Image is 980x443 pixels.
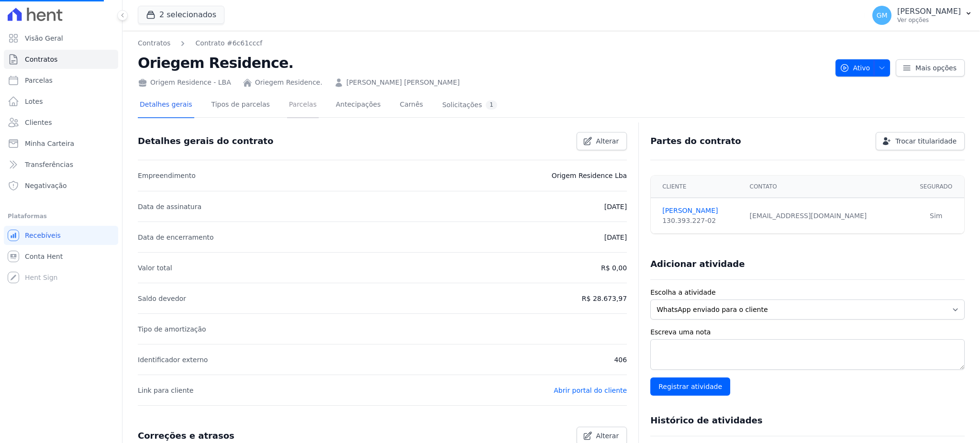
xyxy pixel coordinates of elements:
[577,132,627,150] a: Alterar
[601,262,627,274] p: R$ 0,00
[25,181,67,190] span: Negativação
[650,288,965,298] label: Escolha a atividade
[4,176,118,195] a: Negativação
[604,201,627,212] p: [DATE]
[835,59,891,77] button: Ativo
[486,100,497,110] div: 1
[138,93,194,118] a: Detalhes gerais
[25,139,74,148] span: Minha Carteira
[8,210,114,222] div: Plataformas
[255,78,323,88] a: Oriegem Residence.
[442,100,497,110] div: Solicitações
[876,132,965,150] a: Trocar titularidade
[650,258,745,270] h3: Adicionar atividade
[138,78,231,88] div: Origem Residence - LBA
[840,59,870,77] span: Ativo
[865,2,980,29] button: GM [PERSON_NAME] Ver opções
[25,33,63,43] span: Visão Geral
[4,226,118,245] a: Recebíveis
[138,323,206,335] p: Tipo de amortização
[582,293,627,304] p: R$ 28.673,97
[4,113,118,132] a: Clientes
[25,97,43,106] span: Lotes
[195,38,262,48] a: Contrato #6c61cccf
[650,415,762,426] h3: Histórico de atividades
[554,387,627,394] a: Abrir portal do cliente
[138,262,172,274] p: Valor total
[895,136,957,146] span: Trocar titularidade
[650,135,741,147] h3: Partes do contrato
[138,385,193,396] p: Link para cliente
[138,170,196,181] p: Empreendimento
[908,176,964,198] th: Segurado
[744,176,908,198] th: Contato
[138,38,262,48] nav: Breadcrumb
[4,50,118,69] a: Contratos
[596,431,619,441] span: Alterar
[614,354,627,365] p: 406
[662,216,738,226] div: 130.393.227-02
[346,78,460,88] a: [PERSON_NAME] [PERSON_NAME]
[25,160,73,169] span: Transferências
[596,136,619,146] span: Alterar
[662,206,738,216] a: [PERSON_NAME]
[398,93,425,118] a: Carnês
[440,93,499,118] a: Solicitações1
[604,232,627,243] p: [DATE]
[138,38,828,48] nav: Breadcrumb
[877,12,888,19] span: GM
[138,232,214,243] p: Data de encerramento
[138,135,273,147] h3: Detalhes gerais do contrato
[25,231,61,240] span: Recebíveis
[552,170,627,181] p: Origem Residence Lba
[4,134,118,153] a: Minha Carteira
[25,118,52,127] span: Clientes
[210,93,272,118] a: Tipos de parcelas
[25,76,53,85] span: Parcelas
[334,93,383,118] a: Antecipações
[138,293,186,304] p: Saldo devedor
[650,327,965,337] label: Escreva uma nota
[4,92,118,111] a: Lotes
[4,247,118,266] a: Conta Hent
[897,7,961,16] p: [PERSON_NAME]
[651,176,744,198] th: Cliente
[287,93,319,118] a: Parcelas
[25,252,63,261] span: Conta Hent
[897,16,961,24] p: Ver opções
[4,29,118,48] a: Visão Geral
[4,71,118,90] a: Parcelas
[650,377,730,396] input: Registrar atividade
[896,59,965,77] a: Mais opções
[138,52,828,74] h2: Oriegem Residence.
[750,211,902,221] div: [EMAIL_ADDRESS][DOMAIN_NAME]
[25,55,57,64] span: Contratos
[915,63,957,73] span: Mais opções
[138,6,224,24] button: 2 selecionados
[138,201,201,212] p: Data de assinatura
[908,198,964,234] td: Sim
[138,38,170,48] a: Contratos
[138,354,208,365] p: Identificador externo
[138,430,234,442] h3: Correções e atrasos
[4,155,118,174] a: Transferências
